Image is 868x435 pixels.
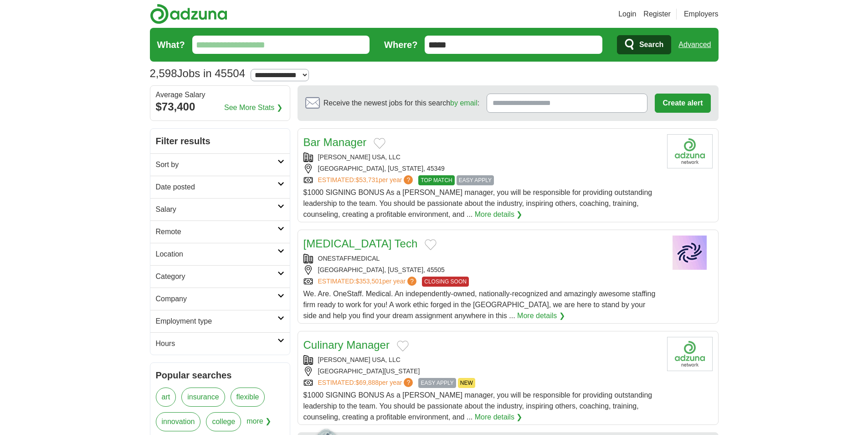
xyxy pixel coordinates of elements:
img: Company logo [667,236,713,270]
h2: Popular searches [156,368,284,382]
a: Bar Manager [303,136,367,148]
a: Register [643,9,671,20]
button: Add to favorite jobs [374,138,385,149]
img: Adzuna logo [150,4,227,24]
span: ? [404,175,413,184]
div: [PERSON_NAME] USA, LLC [303,152,660,162]
a: Salary [150,198,290,220]
span: NEW [458,378,475,388]
a: Sort by [150,153,290,176]
span: Receive the newest jobs for this search : [324,98,479,109]
a: See More Stats ❯ [224,102,282,113]
span: $53,731 [355,176,379,183]
img: Company logo [667,134,713,168]
a: Remote [150,220,290,243]
a: flexible [231,388,265,407]
div: ONESTAFFMEDICAL [303,254,660,263]
h2: Company [156,293,277,304]
span: $1000 SIGNING BONUS As a [PERSON_NAME] manager, you will be responsible for providing outstanding... [303,189,652,218]
h2: Location [156,249,277,260]
div: [PERSON_NAME] USA, LLC [303,355,660,365]
a: Category [150,265,290,288]
a: More details ❯ [517,310,565,321]
button: Add to favorite jobs [397,341,409,351]
a: Culinary Manager [303,339,390,351]
span: TOP MATCH [418,175,454,185]
a: by email [450,99,478,107]
span: EASY APPLY [418,378,456,388]
a: ESTIMATED:$69,888per year? [318,378,415,388]
span: $353,501 [355,278,382,285]
button: Create alert [655,94,710,113]
h1: Jobs in 45504 [150,67,246,79]
span: ? [407,277,416,286]
h2: Sort by [156,159,277,170]
a: innovation [156,412,201,431]
a: insurance [181,388,225,407]
a: ESTIMATED:$353,501per year? [318,277,419,287]
a: art [156,388,176,407]
h2: Employment type [156,316,277,327]
button: Add to favorite jobs [425,239,437,250]
span: 2,598 [150,65,177,82]
h2: Date posted [156,182,277,193]
span: We. Are. OneStaff. Medical. An independently-owned, nationally-recognized and amazingly awesome s... [303,290,656,320]
div: Average Salary [156,91,284,99]
img: Company logo [667,337,713,371]
a: Employers [684,9,719,20]
a: More details ❯ [475,412,523,423]
a: More details ❯ [475,209,523,220]
a: Hours [150,332,290,355]
a: Login [618,9,636,20]
span: ? [404,378,413,387]
div: [GEOGRAPHIC_DATA], [US_STATE], 45349 [303,164,660,173]
a: Date posted [150,176,290,198]
a: ESTIMATED:$53,731per year? [318,175,415,185]
h2: Hours [156,338,277,349]
span: CLOSING SOON [422,277,469,287]
a: Advanced [678,36,711,54]
a: Company [150,288,290,310]
span: Search [639,36,663,54]
h2: Salary [156,204,277,215]
a: college [206,412,241,431]
label: Where? [384,38,417,52]
span: $1000 SIGNING BONUS As a [PERSON_NAME] manager, you will be responsible for providing outstanding... [303,391,652,421]
a: Employment type [150,310,290,332]
button: Search [617,35,671,54]
div: [GEOGRAPHIC_DATA], [US_STATE], 45505 [303,265,660,275]
h2: Filter results [150,129,290,153]
div: [GEOGRAPHIC_DATA][US_STATE] [303,367,660,376]
a: Location [150,243,290,265]
h2: Category [156,271,277,282]
h2: Remote [156,226,277,237]
span: EASY APPLY [457,175,494,185]
label: What? [157,38,185,52]
a: [MEDICAL_DATA] Tech [303,237,418,250]
span: $69,888 [355,379,379,386]
div: $73,400 [156,99,284,115]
